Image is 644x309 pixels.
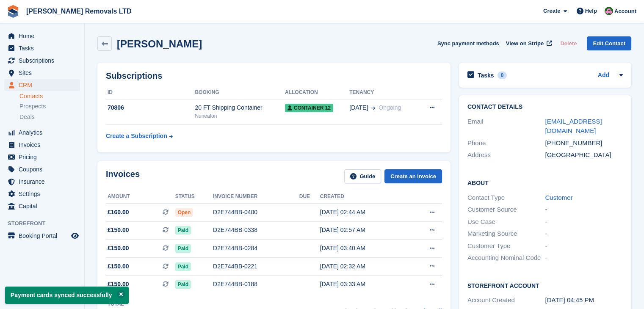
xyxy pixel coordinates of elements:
[349,86,418,99] th: Tenancy
[213,244,299,253] div: D2E744BB-0284
[175,226,191,235] span: Paid
[19,79,69,91] span: CRM
[19,151,69,163] span: Pricing
[106,190,175,204] th: Amount
[467,150,545,160] div: Address
[19,55,69,66] span: Subscriptions
[467,138,545,148] div: Phone
[19,163,69,175] span: Coupons
[195,86,285,99] th: Booking
[23,4,135,18] a: [PERSON_NAME] Removals LTD
[4,188,80,200] a: menu
[467,281,623,290] h2: Storefront Account
[108,262,129,271] span: £150.00
[4,176,80,188] a: menu
[384,169,442,183] a: Create an Invoice
[299,190,320,204] th: Due
[545,229,623,239] div: -
[19,176,69,188] span: Insurance
[106,86,195,99] th: ID
[545,138,623,148] div: [PHONE_NUMBER]
[545,150,623,160] div: [GEOGRAPHIC_DATA]
[106,71,442,81] h2: Subscriptions
[19,188,69,200] span: Settings
[543,7,560,15] span: Create
[320,244,408,253] div: [DATE] 03:40 AM
[545,118,602,135] a: [EMAIL_ADDRESS][DOMAIN_NAME]
[19,30,69,42] span: Home
[379,104,401,111] span: Ongoing
[545,295,623,305] div: [DATE] 04:45 PM
[285,104,333,112] span: Container 12
[19,42,69,54] span: Tasks
[320,226,408,235] div: [DATE] 02:57 AM
[108,226,129,235] span: £150.00
[585,7,597,15] span: Help
[545,241,623,251] div: -
[19,102,80,111] a: Prospects
[175,244,191,253] span: Paid
[213,280,299,289] div: D2E744BB-0188
[19,127,69,138] span: Analytics
[19,102,46,110] span: Prospects
[614,7,636,16] span: Account
[19,113,80,121] a: Deals
[19,230,69,242] span: Booking Portal
[320,190,408,204] th: Created
[4,230,80,242] a: menu
[108,208,129,217] span: £160.00
[467,205,545,215] div: Customer Source
[4,139,80,151] a: menu
[467,193,545,203] div: Contact Type
[213,262,299,271] div: D2E744BB-0221
[467,229,545,239] div: Marketing Source
[175,208,193,217] span: Open
[344,169,381,183] a: Guide
[467,117,545,136] div: Email
[467,217,545,227] div: Use Case
[175,190,213,204] th: Status
[320,262,408,271] div: [DATE] 02:32 AM
[8,219,84,228] span: Storefront
[598,71,609,80] a: Add
[320,208,408,217] div: [DATE] 02:44 AM
[213,226,299,235] div: D2E744BB-0338
[106,132,167,141] div: Create a Subscription
[19,92,80,100] a: Contacts
[70,231,80,241] a: Preview store
[4,67,80,79] a: menu
[108,280,129,289] span: £150.00
[498,72,507,79] div: 0
[467,104,623,110] h2: Contact Details
[19,67,69,79] span: Sites
[7,5,19,18] img: stora-icon-8386f47178a22dfd0bd8f6a31ec36ba5ce8667c1dd55bd0f319d3a0aa187defe.svg
[117,38,202,50] h2: [PERSON_NAME]
[467,253,545,263] div: Accounting Nominal Code
[4,200,80,212] a: menu
[467,295,545,305] div: Account Created
[4,79,80,91] a: menu
[108,244,129,253] span: £150.00
[467,241,545,251] div: Customer Type
[506,39,544,48] span: View on Stripe
[4,30,80,42] a: menu
[4,163,80,175] a: menu
[478,72,494,79] h2: Tasks
[545,217,623,227] div: -
[4,55,80,66] a: menu
[175,280,191,289] span: Paid
[545,205,623,215] div: -
[106,103,195,112] div: 70806
[19,113,35,121] span: Deals
[106,169,140,183] h2: Invoices
[545,194,573,201] a: Customer
[213,208,299,217] div: D2E744BB-0400
[605,7,613,15] img: Paul Withers
[467,178,623,187] h2: About
[106,128,173,144] a: Create a Subscription
[503,36,554,50] a: View on Stripe
[4,151,80,163] a: menu
[545,253,623,263] div: -
[4,42,80,54] a: menu
[349,103,368,112] span: [DATE]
